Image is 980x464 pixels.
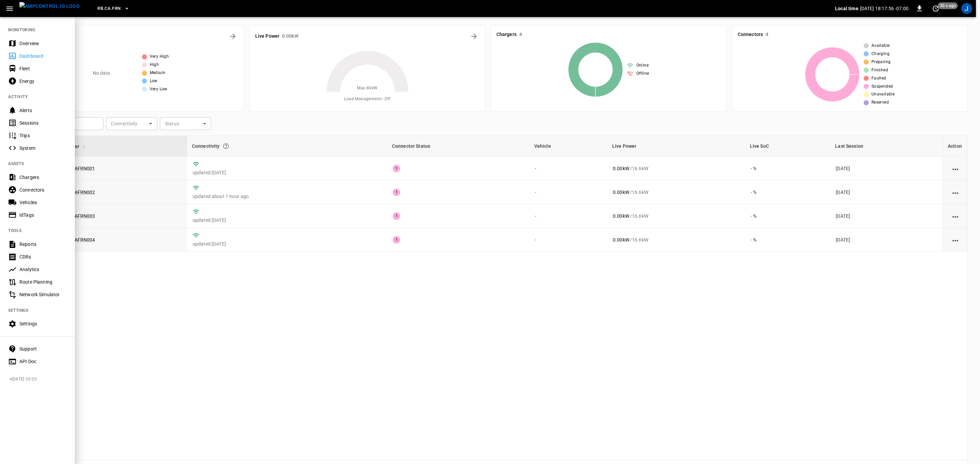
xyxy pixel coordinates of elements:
button: set refresh interval [930,3,941,14]
span: 30 s ago [938,2,958,9]
span: v [DATE] 20:20 [10,376,69,383]
div: Sessions [19,120,67,126]
div: Analytics [19,266,67,273]
div: CDRs [19,253,67,260]
div: Settings [19,320,67,327]
div: API Doc [19,358,67,365]
div: Overview [19,40,67,47]
div: Connectors [19,186,67,193]
img: ampcontrol.io logo [19,2,80,11]
div: Energy [19,78,67,85]
div: Alerts [19,107,67,114]
div: System [19,145,67,151]
div: Network Simulator [19,291,67,298]
div: Dashboard [19,53,67,59]
div: Support [19,345,67,352]
p: Local time [835,5,859,12]
div: Route Planning [19,279,67,285]
div: Vehicles [19,199,67,206]
div: Fleet [19,65,67,72]
div: Chargers [19,174,67,181]
div: Reports [19,241,67,248]
span: RB.CA.FRN [97,5,120,13]
div: Trips [19,132,67,139]
div: profile-icon [961,3,972,14]
p: [DATE] 18:17:56 -07:00 [860,5,909,12]
div: IdTags [19,212,67,218]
